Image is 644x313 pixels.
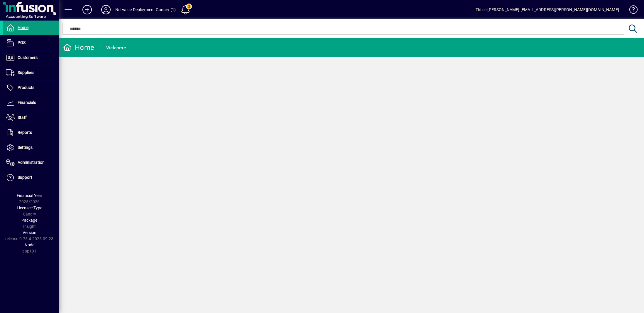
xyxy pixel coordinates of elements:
[3,125,59,140] a: Reports
[25,243,34,247] span: Node
[3,80,59,95] a: Products
[106,43,126,53] div: Welcome
[18,130,32,135] span: Reports
[3,65,59,80] a: Suppliers
[23,230,36,235] span: Version
[625,1,637,20] a: Knowledge Base
[3,36,59,50] a: POS
[97,4,115,15] button: Profile
[63,43,94,52] div: Home
[18,175,32,180] span: Support
[21,218,37,223] span: Package
[18,85,34,90] span: Products
[78,4,97,15] button: Add
[18,40,26,45] span: POS
[18,70,34,75] span: Suppliers
[18,115,27,120] span: Staff
[17,193,42,198] span: Financial Year
[3,155,59,170] a: Administration
[3,110,59,125] a: Staff
[18,25,28,30] span: Home
[115,5,176,14] div: Netvalue Deployment Canary (1)
[18,145,33,150] span: Settings
[18,55,38,60] span: Customers
[476,5,619,14] div: Thilee [PERSON_NAME] [EMAIL_ADDRESS][PERSON_NAME][DOMAIN_NAME]
[18,160,45,165] span: Administration
[17,206,42,210] span: Licensee Type
[3,95,59,110] a: Financials
[18,100,36,105] span: Financials
[3,51,59,65] a: Customers
[3,140,59,155] a: Settings
[3,170,59,185] a: Support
